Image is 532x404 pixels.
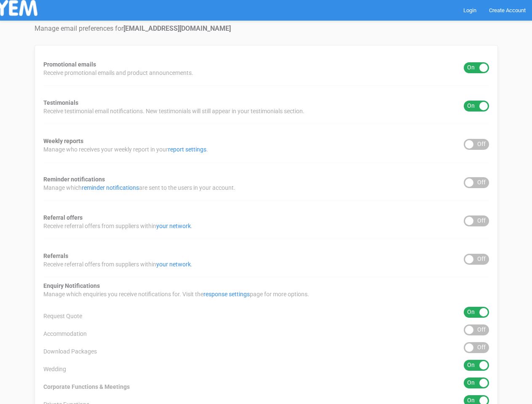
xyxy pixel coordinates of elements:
[43,214,83,221] strong: Referral offers
[43,61,96,68] strong: Promotional emails
[43,183,235,192] span: Manage which are sent to the users in your account.
[156,223,191,229] a: your network
[43,252,68,259] strong: Referrals
[43,347,97,356] span: Download Packages
[123,24,231,32] strong: [EMAIL_ADDRESS][DOMAIN_NAME]
[43,176,105,183] strong: Reminder notifications
[43,107,305,115] span: Receive testimonial email notifications. New testimonials will still appear in your testimonials ...
[43,260,192,268] span: Receive referral offers from suppliers within .
[43,330,87,338] span: Accommodation
[203,291,250,298] a: response settings
[43,145,208,154] span: Manage who receives your weekly report in your .
[43,383,130,391] span: Corporate Functions & Meetings
[35,25,498,32] h4: Manage email preferences for
[43,69,193,77] span: Receive promotional emails and product announcements.
[156,261,191,268] a: your network
[43,99,78,106] strong: Testimonials
[43,365,66,373] span: Wedding
[43,282,100,289] strong: Enquiry Notifications
[43,290,309,298] span: Manage which enquiries you receive notifications for. Visit the page for more options.
[82,184,139,191] a: reminder notifications
[43,312,82,320] span: Request Quote
[168,146,206,153] a: report settings
[43,138,83,144] strong: Weekly reports
[43,222,192,230] span: Receive referral offers from suppliers within .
